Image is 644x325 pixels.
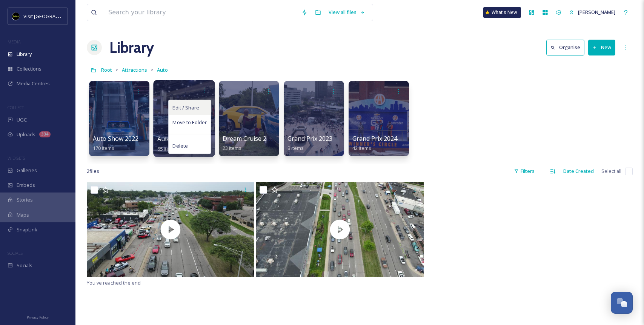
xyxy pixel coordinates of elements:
span: [PERSON_NAME] [578,9,615,15]
div: Filters [510,164,538,179]
span: Maps [17,211,29,219]
a: Grand Prix 20238 items [287,135,332,151]
span: Uploads [17,131,35,138]
span: Stories [17,196,33,203]
span: 170 items [93,145,114,151]
span: Edit / Share [172,104,199,111]
a: Attractions [122,65,147,74]
img: thumbnail [87,182,254,277]
span: Dream Cruise 2022 [223,134,277,143]
a: Auto Show 2022170 items [93,135,138,151]
span: Library [17,51,32,58]
span: Embeds [17,182,35,189]
a: Auto [157,65,168,74]
span: Delete [172,142,188,150]
span: UGC [17,116,27,123]
a: Auto Show 202365 items [157,136,204,152]
span: Select all [601,168,621,175]
span: SnapLink [17,226,37,233]
span: 8 items [287,145,304,151]
img: VISIT%20DETROIT%20LOGO%20-%20BLACK%20BACKGROUND.png [12,12,20,20]
span: Auto Show 2022 [93,134,138,143]
span: Root [101,66,112,73]
span: Attractions [122,66,147,73]
span: Auto Show 2023 [157,135,204,143]
div: 334 [39,131,51,137]
span: Socials [17,262,32,269]
img: thumbnail [256,182,423,277]
span: SOCIALS [8,250,23,256]
span: COLLECT [8,105,24,110]
span: 23 items [223,145,241,151]
a: Library [109,36,154,59]
span: Media Centres [17,80,50,87]
span: MEDIA [8,39,21,45]
span: Auto [157,66,168,73]
a: Privacy Policy [27,312,49,321]
a: Dream Cruise 202223 items [223,135,277,151]
input: Search your library [105,4,298,21]
span: Privacy Policy [27,315,49,320]
a: View all files [325,5,369,20]
span: Visit [GEOGRAPHIC_DATA] [23,12,82,20]
span: Collections [17,65,41,72]
button: Open Chat [611,292,633,314]
span: 42 items [352,145,371,151]
div: Date Created [559,164,598,179]
button: New [588,40,615,55]
a: Grand Prix 202442 items [352,135,397,151]
a: Organise [546,40,588,55]
span: 65 items [157,145,177,152]
a: What's New [483,7,521,18]
span: 2 file s [87,168,99,175]
a: Root [101,65,112,74]
button: Organise [546,40,584,55]
span: Grand Prix 2024 [352,134,397,143]
span: You've reached the end [87,279,141,286]
span: WIDGETS [8,155,25,161]
span: Grand Prix 2023 [287,134,332,143]
a: [PERSON_NAME] [566,5,619,20]
span: Galleries [17,167,37,174]
span: Move to Folder [172,119,207,126]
